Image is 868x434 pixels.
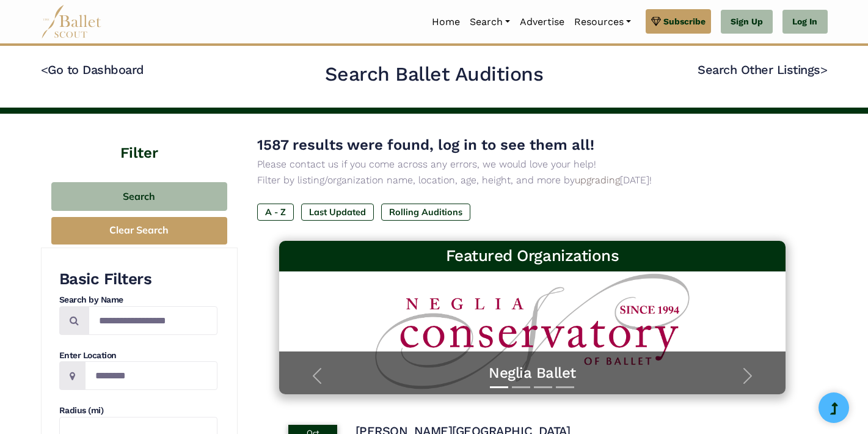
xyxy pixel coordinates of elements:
input: Location [85,361,217,390]
label: Last Updated [301,204,374,221]
button: Slide 1 [490,380,508,394]
input: Search by names... [89,306,217,335]
h3: Basic Filters [59,269,217,290]
a: Search [465,9,515,35]
label: A - Z [257,204,294,221]
a: Search Other Listings> [698,62,827,77]
button: Slide 2 [512,380,530,394]
a: Log In [782,10,827,34]
h4: Filter [41,114,238,164]
button: Clear Search [51,217,227,245]
button: Slide 3 [534,380,552,394]
p: Filter by listing/organization name, location, age, height, and more by [DATE]! [257,172,808,188]
a: upgrading [575,174,620,186]
h3: Featured Organizations [289,246,776,267]
label: Rolling Auditions [381,204,470,221]
a: Advertise [515,9,569,35]
h2: Search Ballet Auditions [325,62,544,87]
a: <Go to Dashboard [41,62,144,77]
span: Subscribe [663,15,706,28]
button: Search [51,182,227,211]
a: Subscribe [646,9,711,34]
a: Resources [569,9,636,35]
a: Home [427,9,465,35]
a: Sign Up [721,10,773,34]
p: Please contact us if you come across any errors, we would love your help! [257,156,808,172]
span: 1587 results were found, log in to see them all! [257,136,594,153]
h4: Radius (mi) [59,405,217,417]
h4: Enter Location [59,350,217,362]
code: > [820,62,828,77]
h4: Search by Name [59,294,217,306]
button: Slide 4 [556,380,574,394]
img: gem.svg [651,15,661,28]
code: < [41,62,48,77]
a: Neglia Ballet [291,364,774,383]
